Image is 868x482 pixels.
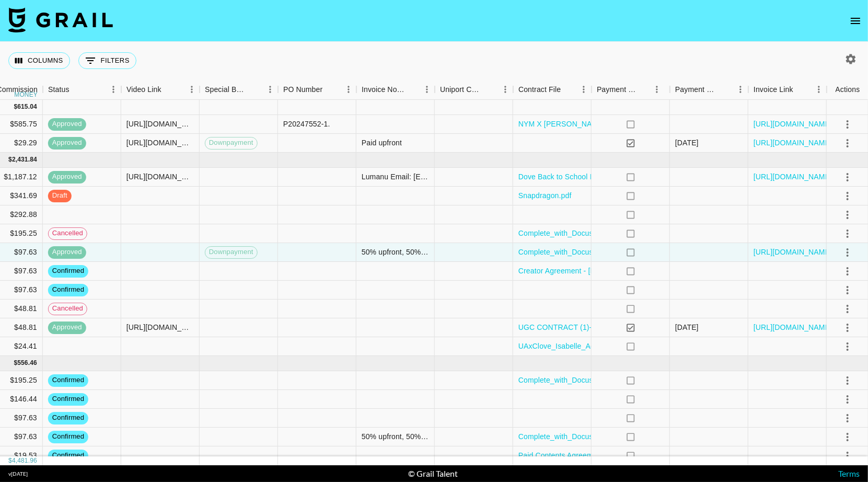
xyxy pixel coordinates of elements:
[839,244,857,261] button: select merge strategy
[14,91,38,98] div: money
[8,155,12,164] div: $
[483,82,497,97] button: Sort
[839,391,857,408] button: select merge strategy
[839,409,857,427] button: select merge strategy
[205,138,257,148] span: Downpayment
[675,79,718,100] div: Payment Sent Date
[48,247,86,257] span: approved
[518,375,701,385] a: Complete_with_Docusign_UAxIsabelSepanic_Agre.pdf
[748,79,827,100] div: Invoice Link
[362,79,404,100] div: Invoice Notes
[754,247,832,257] a: [URL][DOMAIN_NAME]
[839,319,857,337] button: select merge strategy
[8,470,28,477] div: v [DATE]
[518,450,689,461] a: Paid Contents Agreement_Joyee Yang(25.08)-2.pdf
[341,82,356,97] button: Menu
[839,206,857,224] button: select merge strategy
[518,266,662,276] a: Creator Agreement - [PERSON_NAME].pdf
[283,119,330,129] div: P20247552-1.
[435,79,513,100] div: Uniport Contact Email
[262,82,278,97] button: Menu
[836,79,860,100] div: Actions
[362,137,402,148] div: Paid upfront
[793,82,808,97] button: Sort
[561,82,575,97] button: Sort
[408,468,458,479] div: © Grail Talent
[322,82,337,97] button: Sort
[518,247,691,257] a: Complete_with_Docusign_Influencer_Collaborat.pdf
[48,394,88,404] span: confirmed
[205,79,248,100] div: Special Booking Type
[205,247,257,257] span: Downpayment
[17,359,37,368] div: 556.46
[362,431,429,442] div: 50% upfront, 50% after completion
[48,413,88,423] span: confirmed
[48,323,86,332] span: approved
[811,82,827,97] button: Menu
[404,82,419,97] button: Sort
[70,82,84,97] button: Sort
[718,82,733,97] button: Sort
[48,285,88,295] span: confirmed
[78,52,136,69] button: Show filters
[126,79,161,100] div: Video Link
[518,190,572,201] a: Snapdragon.pdf
[200,79,278,100] div: Special Booking Type
[48,119,86,129] span: approved
[839,428,857,446] button: select merge strategy
[839,300,857,318] button: select merge strategy
[126,171,194,182] div: https://www.tiktok.com/@isabel_sepanic/video/7539999597956009247?is_from_webapp=1&sender_device=p...
[839,281,857,299] button: select merge strategy
[754,171,832,182] a: [URL][DOMAIN_NAME]
[248,82,262,97] button: Sort
[362,247,429,257] div: 50% upfront, 50% after completion
[845,10,866,31] button: open drawer
[518,341,655,351] a: UAxClove_Isabelle_Agreement-.docx.pdf
[597,79,638,100] div: Payment Sent
[8,7,113,32] img: Grail Talent
[440,79,483,100] div: Uniport Contact Email
[670,79,748,100] div: Payment Sent Date
[839,262,857,280] button: select merge strategy
[12,456,37,465] div: 4,481.96
[278,79,356,100] div: PO Number
[576,82,592,97] button: Menu
[48,79,70,100] div: Status
[8,456,12,465] div: $
[48,266,88,276] span: confirmed
[497,82,513,97] button: Menu
[518,431,691,442] a: Complete_with_Docusign_Influencer_Collaborat.pdf
[49,304,87,314] span: cancelled
[838,468,860,478] a: Terms
[518,228,701,238] a: Complete_with_Docusign_UAxIsabelSepanic_Agre.pdf
[48,138,86,148] span: approved
[106,82,121,97] button: Menu
[14,102,18,111] div: $
[675,322,699,332] div: 2025-08-21
[121,79,200,100] div: Video Link
[513,79,592,100] div: Contract File
[48,191,72,201] span: draft
[592,79,670,100] div: Payment Sent
[733,82,748,97] button: Menu
[8,52,70,69] button: Select columns
[518,171,720,182] a: Dove Back to School Influencer Agreement.docx - signed.pdf
[754,137,832,148] a: [URL][DOMAIN_NAME]
[17,102,37,111] div: 615.04
[839,116,857,133] button: select merge strategy
[754,119,832,129] a: [URL][DOMAIN_NAME]
[675,137,699,148] div: 2025-08-20
[184,82,200,97] button: Menu
[839,134,857,152] button: select merge strategy
[126,119,194,129] div: https://www.tiktok.com/@isabel_sepanic/video/7531081750441659678?is_from_webapp=1&sender_device=p...
[48,375,88,385] span: confirmed
[518,322,609,332] a: UGC CONTRACT (1)-2.pdf
[356,79,435,100] div: Invoice Notes
[48,432,88,442] span: confirmed
[518,79,561,100] div: Contract File
[48,172,86,182] span: approved
[14,359,18,368] div: $
[419,82,435,97] button: Menu
[43,79,121,100] div: Status
[362,171,429,182] div: Lumanu Email: payments@grail-talent.com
